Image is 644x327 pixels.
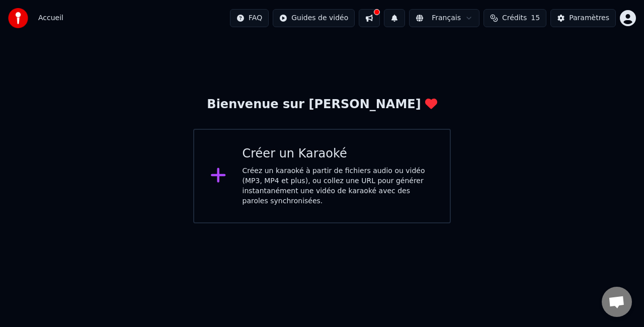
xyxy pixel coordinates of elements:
[550,9,616,27] button: Paramètres
[569,13,609,23] div: Paramètres
[38,13,63,23] span: Accueil
[8,8,28,28] img: youka
[273,9,355,27] button: Guides de vidéo
[230,9,269,27] button: FAQ
[243,146,434,162] div: Créer un Karaoké
[38,13,63,23] nav: breadcrumb
[502,13,527,23] span: Crédits
[484,9,546,27] button: Crédits15
[207,97,437,113] div: Bienvenue sur [PERSON_NAME]
[531,13,540,23] span: 15
[602,287,632,317] div: Ouvrir le chat
[243,166,434,206] div: Créez un karaoké à partir de fichiers audio ou vidéo (MP3, MP4 et plus), ou collez une URL pour g...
